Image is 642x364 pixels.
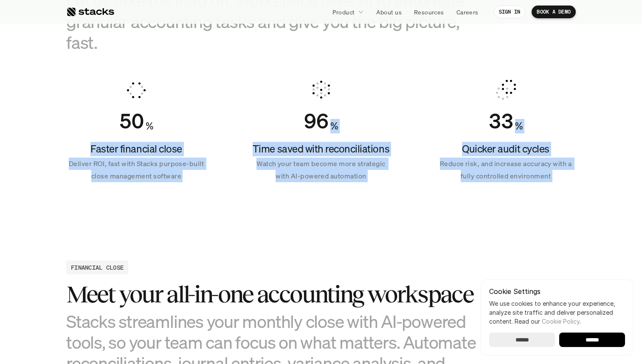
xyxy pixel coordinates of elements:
[515,318,581,325] span: Read our .
[119,109,144,133] div: Counter ends at 50
[489,109,513,133] div: Counter ends at 33
[414,8,444,17] p: Resources
[489,288,625,295] p: Cookie Settings
[532,6,576,18] a: BOOK A DEMO
[71,263,124,272] h2: FINANCIAL CLOSE
[66,142,206,156] h4: Faster financial close
[436,158,576,182] p: Reduce risk, and increase accuracy with a fully controlled environment
[304,109,329,133] div: Counter ends at 96
[515,119,523,133] h4: %
[409,4,449,20] a: Resources
[66,158,206,182] p: Deliver ROI, fast with Stacks purpose-built close management software
[489,299,625,326] p: We use cookies to enhance your experience, analyze site traffic and deliver personalized content.
[436,142,576,156] h4: Quicker audit cycles
[456,8,479,17] p: Careers
[376,8,402,17] p: About us
[499,9,521,15] p: SIGN IN
[494,6,526,18] a: SIGN IN
[100,197,138,203] a: Privacy Policy
[146,119,153,133] h4: %
[332,8,355,17] p: Product
[371,4,407,20] a: About us
[537,9,571,15] p: BOOK A DEMO
[66,281,491,308] h3: Meet your all-in-one accounting workspace
[451,4,484,20] a: Careers
[251,142,391,156] h4: Time saved with reconciliations
[330,119,338,133] h4: %
[542,318,580,325] a: Cookie Policy
[251,158,391,182] p: Watch your team become more strategic with AI-powered automation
